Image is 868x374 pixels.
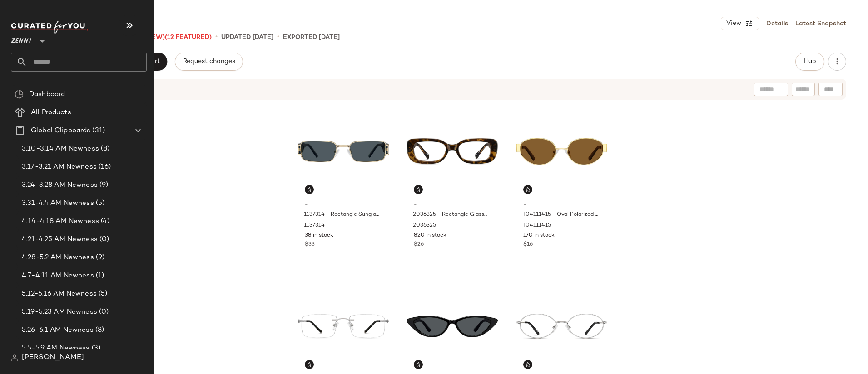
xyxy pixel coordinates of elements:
[22,198,94,209] span: 3.31-4.4 AM Newness
[31,126,90,136] span: Global Clipboards
[98,234,109,245] span: (0)
[277,32,279,43] span: •
[726,20,741,27] span: View
[31,107,71,118] span: All Products
[416,362,421,367] img: svg%3e
[305,232,333,240] span: 38 in stock
[22,253,94,263] span: 4.28-5.2 AM Newness
[522,222,551,230] span: T04111415
[516,281,607,372] img: 473511-eyeglasses-front-view.jpg
[305,241,315,249] span: $33
[414,201,491,209] span: -
[15,90,24,99] img: svg%3e
[795,19,846,29] a: Latest Snapshot
[304,211,381,219] span: 1137314 - Rectangle Sunglasses - Gold - Mixed
[97,307,109,317] span: (0)
[407,106,498,197] img: 2036325-eyeglasses-front-view.jpg
[221,33,273,42] p: updated [DATE]
[22,343,90,354] span: 5.5-5.9 AM Newness
[165,34,212,41] span: (12 Featured)
[99,216,109,227] span: (4)
[22,271,94,281] span: 4.7-4.11 AM Newness
[414,241,424,249] span: $26
[11,31,31,47] span: Zenni
[766,19,788,29] a: Details
[304,222,325,230] span: 1137314
[29,89,65,100] span: Dashboard
[307,187,312,192] img: svg%3e
[94,271,104,281] span: (1)
[98,180,108,190] span: (9)
[11,21,88,34] img: cfy_white_logo.C9jOOHJF.svg
[523,201,600,209] span: -
[22,289,97,299] span: 5.12-5.16 AM Newness
[795,53,824,71] button: Hub
[525,187,531,192] img: svg%3e
[804,58,816,65] span: Hub
[416,187,421,192] img: svg%3e
[523,232,555,240] span: 170 in stock
[97,162,111,172] span: (16)
[22,234,98,245] span: 4.21-4.25 AM Newness
[522,211,599,219] span: T04111415 - Oval Polarized Sunglasses - Gold - Metal
[90,126,105,136] span: (31)
[414,232,446,240] span: 820 in stock
[94,253,104,263] span: (9)
[413,211,490,219] span: 2036325 - Rectangle Glasses - Tortoiseshell - Plastic
[94,198,104,209] span: (5)
[516,106,607,197] img: T04111415-sunglasses-front-view.jpg
[307,362,312,367] img: svg%3e
[22,180,98,190] span: 3.24-3.28 AM Newness
[721,17,759,30] button: View
[22,144,99,154] span: 3.10-3.14 AM Newness
[407,281,498,372] img: T01962112-sunglasses-front-view.jpg
[298,106,389,197] img: 1137314-sunglasses-front-view.jpg
[298,281,389,372] img: 138911-eyeglasses-front-view.jpg
[22,162,97,172] span: 3.17-3.21 AM Newness
[283,33,340,42] p: Exported [DATE]
[97,289,107,299] span: (5)
[22,216,99,227] span: 4.14-4.18 AM Newness
[22,352,84,363] span: [PERSON_NAME]
[94,325,104,335] span: (8)
[22,325,94,335] span: 5.26-6.1 AM Newness
[525,362,531,367] img: svg%3e
[22,307,97,317] span: 5.19-5.23 AM Newness
[175,53,243,71] button: Request changes
[90,343,100,354] span: (3)
[183,58,235,65] span: Request changes
[523,241,533,249] span: $16
[413,222,436,230] span: 2036325
[215,32,218,43] span: •
[99,144,109,154] span: (8)
[305,201,382,209] span: -
[11,354,18,361] img: svg%3e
